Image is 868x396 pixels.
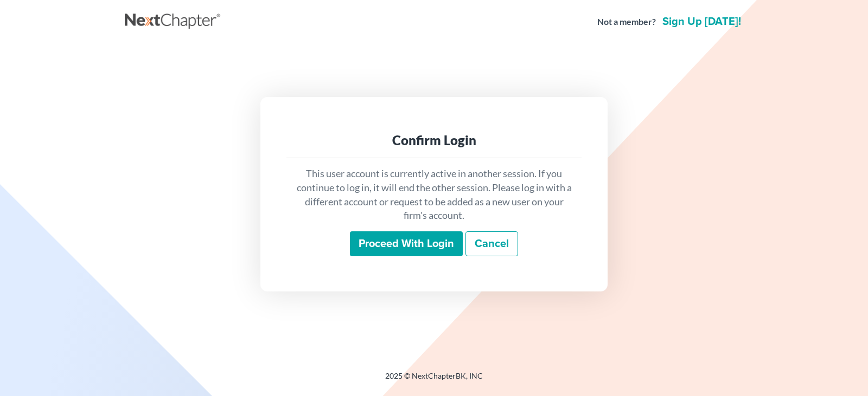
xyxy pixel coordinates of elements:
div: Confirm Login [295,132,573,149]
a: Sign up [DATE]! [660,16,743,27]
a: Cancel [465,231,518,256]
input: Proceed with login [350,231,463,256]
strong: Not a member? [597,16,656,28]
p: This user account is currently active in another session. If you continue to log in, it will end ... [295,167,573,223]
div: 2025 © NextChapterBK, INC [125,371,743,390]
